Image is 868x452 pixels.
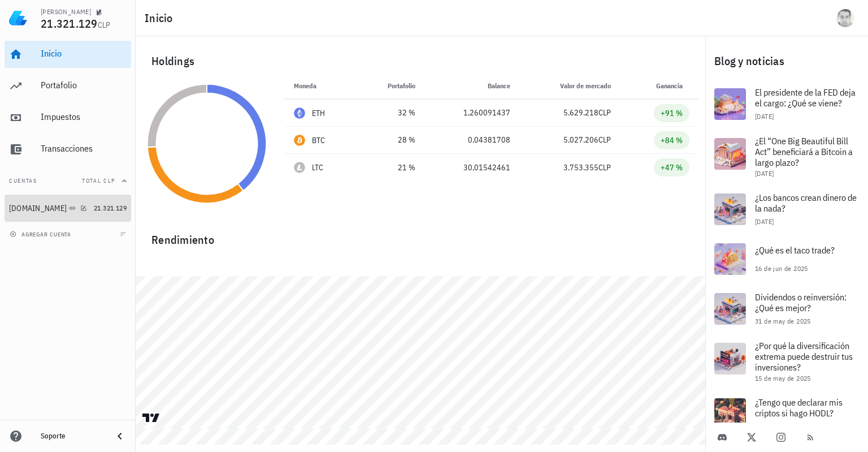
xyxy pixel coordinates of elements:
[9,204,67,213] div: [DOMAIN_NAME]
[9,9,27,27] img: LedgiFi
[5,104,131,131] a: Impuestos
[366,134,415,146] div: 28 %
[12,231,71,238] span: agregar cuenta
[94,204,127,212] span: 21.321.129
[312,135,325,146] div: BTC
[661,107,683,119] div: +91 %
[5,41,131,68] a: Inicio
[285,72,357,100] th: Moneda
[366,107,415,119] div: 32 %
[41,432,104,441] div: Soporte
[661,162,683,173] div: +47 %
[294,135,305,146] div: BTC-icon
[312,162,324,173] div: LTC
[142,43,698,79] div: Holdings
[755,397,843,419] span: ¿Tengo que declarar mis criptos si hago HODL?
[424,72,519,100] th: Balance
[5,195,131,222] a: [DOMAIN_NAME] 21.321.129
[755,374,811,382] span: 15 de may de 2025
[755,244,835,256] span: ¿Qué es el taco trade?
[755,340,853,373] span: ¿Por qué la diversificación extrema puede destruir tus inversiones?
[705,184,868,234] a: ¿Los bancos crean dinero de la nada? [DATE]
[755,112,774,120] span: [DATE]
[142,222,698,249] div: Rendimiento
[563,107,598,118] span: 5.629.218
[705,334,868,389] a: ¿Por qué la diversificación extrema puede destruir tus inversiones? 15 de may de 2025
[294,107,305,119] div: ETH-icon
[563,135,598,145] span: 5.027.206
[755,217,774,226] span: [DATE]
[98,20,111,30] span: CLP
[41,16,98,31] span: 21.321.129
[705,284,868,334] a: Dividendos o reinversión: ¿Qué es mejor? 31 de may de 2025
[755,87,856,109] span: El presidente de la FED deja el cargo: ¿Qué se viene?
[661,135,683,146] div: +84 %
[755,192,857,214] span: ¿Los bancos crean dinero de la nada?
[41,80,127,91] div: Portafolio
[705,129,868,184] a: ¿El “One Big Beautiful Bill Act” beneficiará a Bitcoin a largo plazo? [DATE]
[357,72,424,100] th: Portafolio
[705,43,868,79] div: Blog y noticias
[366,162,415,174] div: 21 %
[705,234,868,284] a: ¿Qué es el taco trade? 16 de jun de 2025
[755,135,853,168] span: ¿El “One Big Beautiful Bill Act” beneficiará a Bitcoin a largo plazo?
[433,107,510,119] div: 1,260091437
[755,317,811,325] span: 31 de may de 2025
[563,162,598,173] span: 3.753.355
[294,162,305,173] div: LTC-icon
[519,72,620,100] th: Valor de mercado
[598,107,611,118] span: CLP
[5,167,131,195] button: CuentasTotal CLP
[141,412,161,423] a: Charting by TradingView
[5,72,131,100] a: Portafolio
[656,81,689,90] span: Ganancia
[82,177,115,184] span: Total CLP
[705,389,868,439] a: ¿Tengo que declarar mis criptos si hago HODL?
[433,134,510,146] div: 0,04381708
[705,79,868,129] a: El presidente de la FED deja el cargo: ¿Qué se viene? [DATE]
[755,264,808,273] span: 16 de jun de 2025
[7,229,76,240] button: agregar cuenta
[145,9,177,27] h1: Inicio
[755,291,847,313] span: Dividendos o reinversión: ¿Qué es mejor?
[41,7,91,16] div: [PERSON_NAME]
[598,162,611,173] span: CLP
[41,143,127,154] div: Transacciones
[5,136,131,163] a: Transacciones
[41,48,127,59] div: Inicio
[598,135,611,145] span: CLP
[433,162,510,174] div: 30,01542461
[755,169,774,178] span: [DATE]
[836,9,854,27] div: avatar
[41,111,127,122] div: Impuestos
[312,107,325,119] div: ETH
